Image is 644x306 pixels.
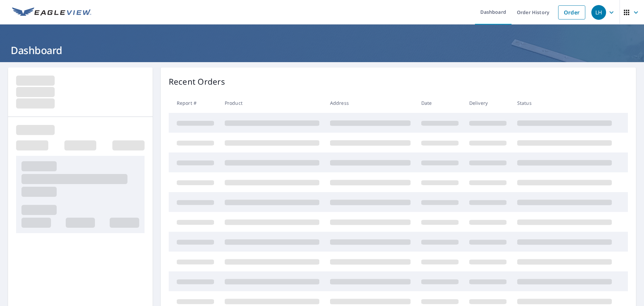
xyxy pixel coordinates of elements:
[12,7,91,17] img: EV Logo
[169,76,225,88] p: Recent Orders
[512,93,617,113] th: Status
[325,93,416,113] th: Address
[219,93,325,113] th: Product
[464,93,512,113] th: Delivery
[558,5,585,19] a: Order
[416,93,464,113] th: Date
[8,43,636,57] h1: Dashboard
[591,5,606,20] div: LH
[169,93,219,113] th: Report #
